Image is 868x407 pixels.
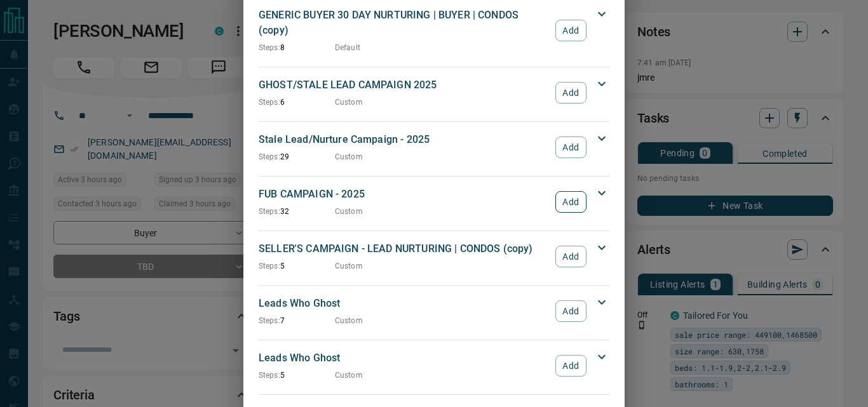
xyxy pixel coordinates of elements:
[259,296,549,311] p: Leads Who Ghost
[555,191,587,213] button: Add
[259,315,335,326] p: 7
[555,246,587,267] button: Add
[259,370,335,381] p: 5
[335,97,363,108] p: Custom
[259,239,609,274] div: SELLER'S CAMPAIGN - LEAD NURTURING | CONDOS (copy)Steps:5CustomAdd
[555,137,587,158] button: Add
[259,75,609,110] div: GHOST/STALE LEAD CAMPAIGN 2025Steps:6CustomAdd
[259,184,609,220] div: FUB CAMPAIGN - 2025Steps:32CustomAdd
[259,371,280,380] span: Steps:
[259,5,609,56] div: GENERIC BUYER 30 DAY NURTURING | BUYER | CONDOS (copy)Steps:8DefaultAdd
[555,20,587,41] button: Add
[259,130,609,165] div: Stale Lead/Nurture Campaign - 2025Steps:29CustomAdd
[335,42,360,53] p: Default
[335,370,363,381] p: Custom
[335,315,363,326] p: Custom
[259,98,280,107] span: Steps:
[259,350,549,366] p: Leads Who Ghost
[335,206,363,217] p: Custom
[259,152,280,161] span: Steps:
[259,293,609,329] div: Leads Who GhostSteps:7CustomAdd
[259,187,549,202] p: FUB CAMPAIGN - 2025
[259,43,280,52] span: Steps:
[259,42,335,53] p: 8
[259,151,335,163] p: 29
[555,82,587,103] button: Add
[259,207,280,216] span: Steps:
[259,262,280,270] span: Steps:
[555,355,587,377] button: Add
[335,151,363,163] p: Custom
[259,132,549,147] p: Stale Lead/Nurture Campaign - 2025
[259,206,335,217] p: 32
[259,241,549,257] p: SELLER'S CAMPAIGN - LEAD NURTURING | CONDOS (copy)
[335,260,363,272] p: Custom
[259,316,280,325] span: Steps:
[555,300,587,322] button: Add
[259,348,609,384] div: Leads Who GhostSteps:5CustomAdd
[259,8,549,38] p: GENERIC BUYER 30 DAY NURTURING | BUYER | CONDOS (copy)
[259,260,335,272] p: 5
[259,77,549,93] p: GHOST/STALE LEAD CAMPAIGN 2025
[259,97,335,108] p: 6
